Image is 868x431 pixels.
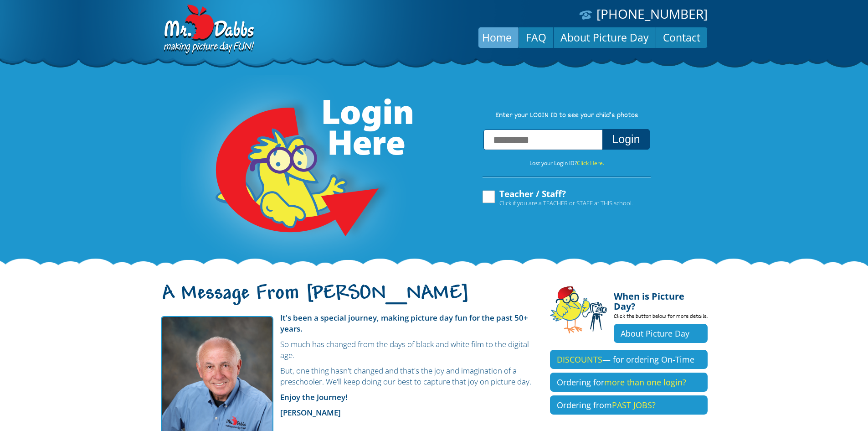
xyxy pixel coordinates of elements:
a: About Picture Day [614,324,708,343]
span: Click if you are a TEACHER or STAFF at THIS school. [499,198,633,208]
button: Login [602,129,649,150]
img: Login Here [181,75,414,267]
h4: When is Picture Day? [614,286,708,312]
span: DISCOUNTS [557,354,602,365]
p: So much has changed from the days of black and white film to the digital age. [161,339,536,361]
a: Home [475,26,519,48]
img: Dabbs Company [161,5,256,56]
strong: [PERSON_NAME] [280,407,341,418]
a: DISCOUNTS— for ordering On-Time [550,350,708,369]
span: more than one login? [604,377,686,388]
p: Click the button below for more details. [614,312,708,324]
strong: It's been a special journey, making picture day fun for the past 50+ years. [280,312,528,334]
a: Ordering formore than one login? [550,373,708,392]
a: FAQ [519,26,553,48]
label: Teacher / Staff? [481,189,633,207]
p: But, one thing hasn't changed and that's the joy and imagination of a preschooler. We'll keep doi... [161,365,536,387]
span: PAST JOBS? [612,400,656,410]
a: Contact [656,26,707,48]
a: Ordering fromPAST JOBS? [550,395,708,415]
a: [PHONE_NUMBER] [596,5,708,22]
strong: Enjoy the Journey! [280,392,348,402]
a: Click Here. [577,159,604,167]
p: Enter your LOGIN ID to see your child’s photos [473,111,660,121]
a: About Picture Day [554,26,656,48]
p: Lost your Login ID? [473,158,660,168]
h1: A Message From [PERSON_NAME] [161,290,536,309]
